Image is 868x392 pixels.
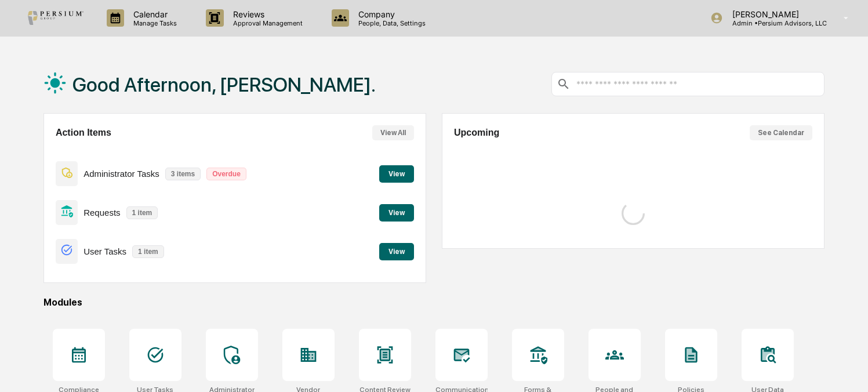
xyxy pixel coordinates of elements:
p: Company [349,9,431,19]
button: View [379,243,414,260]
p: [PERSON_NAME] [723,9,827,19]
p: People, Data, Settings [349,19,431,27]
p: Overdue [206,168,246,180]
img: logo [28,11,83,25]
p: Reviews [224,9,308,19]
a: View [379,245,414,256]
p: Approval Management [224,19,308,27]
p: Calendar [124,9,183,19]
p: Administrator Tasks [83,169,159,179]
button: View [379,204,414,222]
h2: Action Items [56,128,111,138]
p: 1 item [126,206,158,219]
a: View [379,168,414,179]
button: View All [372,125,414,140]
button: See Calendar [750,125,812,140]
h2: Upcoming [454,128,499,138]
p: 3 items [165,168,201,180]
p: 1 item [132,245,164,258]
button: View [379,165,414,183]
a: View [379,206,414,217]
p: User Tasks [83,246,126,256]
p: Manage Tasks [124,19,183,27]
div: Modules [43,297,825,308]
p: Requests [83,208,120,217]
h1: Good Afternoon, [PERSON_NAME]. [72,73,376,96]
p: Admin • Persium Advisors, LLC [723,19,827,27]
